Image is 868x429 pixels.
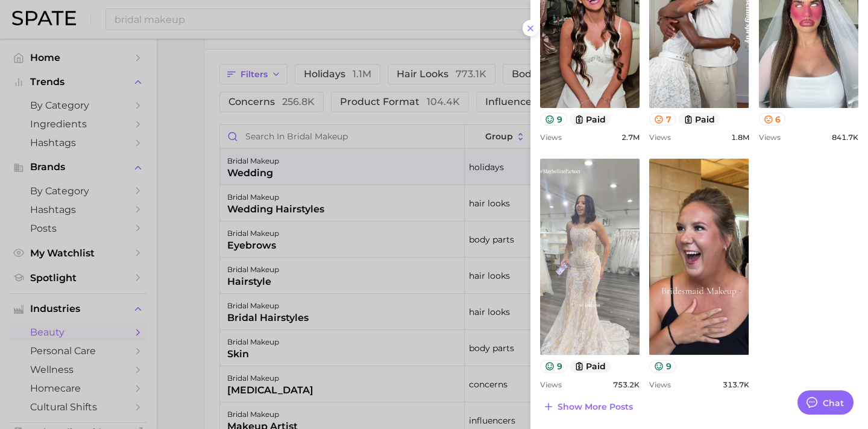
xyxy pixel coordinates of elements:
[540,380,562,389] span: Views
[649,133,671,142] span: Views
[723,380,749,389] span: 313.7k
[649,380,671,389] span: Views
[540,360,567,373] button: 9
[679,113,720,126] button: paid
[621,133,640,142] span: 2.7m
[540,398,636,415] button: Show more posts
[540,113,567,126] button: 9
[649,360,676,373] button: 9
[731,133,749,142] span: 1.8m
[613,380,640,389] span: 753.2k
[649,113,676,126] button: 7
[558,402,633,412] span: Show more posts
[759,113,786,126] button: 6
[759,133,781,142] span: Views
[570,360,611,373] button: paid
[540,133,562,142] span: Views
[832,133,858,142] span: 841.7k
[570,113,611,126] button: paid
